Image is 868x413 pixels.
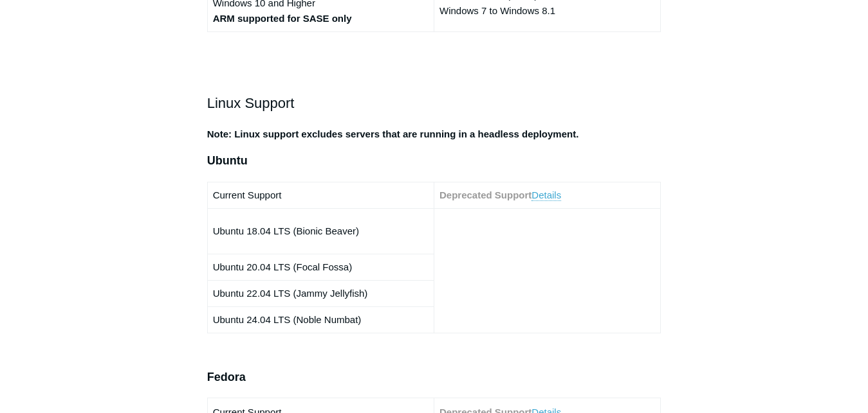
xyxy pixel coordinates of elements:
p: Ubuntu 18.04 LTS (Bionic Beaver) [213,224,429,239]
span: Ubuntu [207,154,248,167]
td: Ubuntu 20.04 LTS (Focal Fossa) [207,254,434,280]
td: Ubuntu 22.04 LTS (Jammy Jellyfish) [207,280,434,306]
span: Linux Support [207,95,295,111]
a: Details [531,189,561,201]
span: Fedora [207,371,246,383]
strong: ARM supported for SASE only [213,13,352,24]
strong: Note: Linux support excludes servers that are running in a headless deployment. [207,128,579,139]
strong: Deprecated Support [439,189,531,200]
td: Ubuntu 24.04 LTS (Noble Numbat) [207,306,434,333]
td: Current Support [207,182,434,208]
